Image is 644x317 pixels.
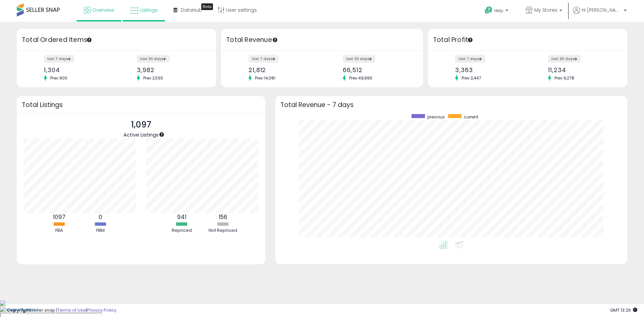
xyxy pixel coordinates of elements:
[44,55,74,63] label: last 7 days
[249,55,279,63] label: last 7 days
[140,75,166,81] span: Prev: 2,593
[343,55,375,63] label: last 30 days
[458,75,485,81] span: Prev: 2,447
[548,66,615,73] div: 11,234
[272,37,278,43] div: Tooltip anchor
[252,75,279,81] span: Prev: 14,081
[219,213,227,221] b: 156
[494,8,503,13] span: Help
[162,227,202,234] div: Repriced
[22,35,211,45] h3: Total Ordered Items
[280,102,622,107] h3: Total Revenue - 7 days
[467,37,473,43] div: Tooltip anchor
[123,118,159,131] p: 1,097
[123,131,159,138] span: Active Listings
[201,3,213,10] div: Tooltip anchor
[137,66,204,73] div: 3,982
[177,213,186,221] b: 941
[455,66,523,73] div: 3,363
[249,66,317,73] div: 21,812
[548,55,581,63] label: last 30 days
[159,131,165,138] div: Tooltip anchor
[140,7,158,13] span: Listings
[22,102,260,107] h3: Total Listings
[137,55,169,63] label: last 30 days
[44,66,111,73] div: 1,304
[92,7,114,13] span: Overview
[86,37,92,43] div: Tooltip anchor
[464,114,478,120] span: current
[181,7,202,13] span: DataHub
[203,227,243,234] div: Not Repriced
[47,75,71,81] span: Prev: 900
[484,6,493,14] i: Get Help
[226,35,418,45] h3: Total Revenue
[479,1,515,22] a: Help
[427,114,445,120] span: previous
[551,75,578,81] span: Prev: 9,278
[433,35,622,45] h3: Total Profit
[99,213,102,221] b: 0
[80,227,120,234] div: FBM
[53,213,65,221] b: 1097
[582,7,622,13] span: Hi [PERSON_NAME]
[573,7,627,22] a: Hi [PERSON_NAME]
[39,227,79,234] div: FBA
[455,55,485,63] label: last 7 days
[346,75,376,81] span: Prev: 49,996
[343,66,411,73] div: 66,512
[534,7,557,13] span: My Stores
